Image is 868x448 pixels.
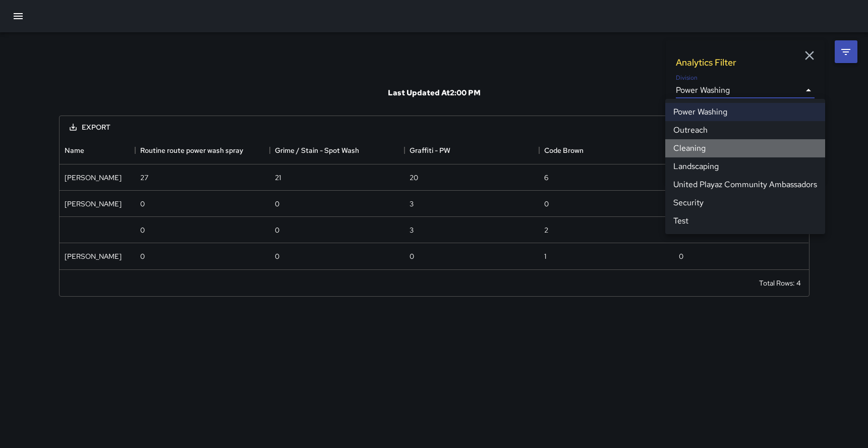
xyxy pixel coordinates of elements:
[665,139,825,157] li: Cleaning
[665,121,825,139] li: Outreach
[665,176,825,194] li: United Playaz Community Ambassadors
[665,194,825,212] li: Security
[665,212,825,230] li: Test
[665,157,825,176] li: Landscaping
[665,103,825,121] li: Power Washing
